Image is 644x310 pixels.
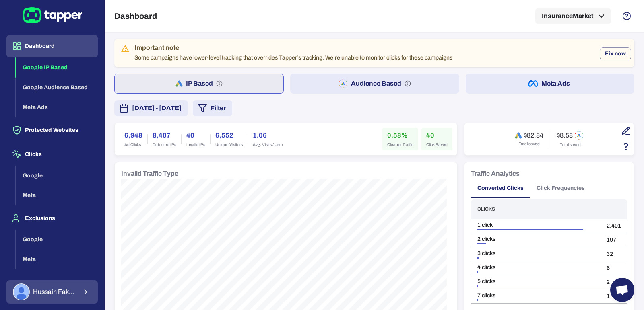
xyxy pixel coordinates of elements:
button: Click Frequencies [530,179,591,198]
a: Google Audience Based [16,83,98,90]
a: Protected Websites [6,126,98,133]
button: Dashboard [6,35,98,57]
svg: IP based: Search, Display, and Shopping. [216,80,223,87]
span: [DATE] - [DATE] [132,103,182,113]
div: 3 clicks [477,250,594,257]
a: Dashboard [6,42,98,49]
div: 1 click [477,222,594,229]
button: Hussain FakhruddinHussain Fakhruddin [6,280,98,304]
button: Fix now [600,47,631,60]
button: Converted Clicks [471,179,530,198]
button: Exclusions [6,207,98,230]
svg: Audience based: Search, Display, Shopping, Video Performance Max, Demand Generation [405,80,411,87]
td: 2,401 [600,219,627,233]
a: Meta [16,255,98,262]
img: Hussain Fakhruddin [14,284,29,300]
span: Ad Clicks [124,142,142,148]
h6: $8.58 [557,131,573,140]
h6: 8,407 [153,131,176,140]
button: Protected Websites [6,119,98,142]
button: Meta Ads [466,74,634,94]
span: Avg. Visits / User [253,142,283,148]
span: Click Saved [426,142,448,148]
h6: 40 [186,131,205,140]
span: Unique Visitors [215,142,243,148]
span: Total saved [560,142,581,148]
span: Hussain Fakhruddin [33,288,77,296]
h6: 6,552 [215,131,243,140]
span: Detected IPs [153,142,176,148]
button: Estimation based on the quantity of invalid click x cost-per-click. [619,140,633,153]
button: Filter [193,100,232,116]
button: Google [16,230,98,250]
a: Google [16,235,98,242]
span: Cleaner Traffic [387,142,413,148]
button: Google Audience Based [16,78,98,98]
a: Meta Ads [16,103,98,110]
button: Meta [16,249,98,269]
h6: $82.84 [524,131,543,140]
button: Audience Based [290,74,459,94]
div: Important note [134,44,452,52]
h6: 40 [426,131,448,140]
button: Google IP Based [16,57,98,78]
div: 5 clicks [477,278,594,285]
div: 2 clicks [477,236,594,243]
td: 2 [600,275,627,289]
a: Exclusions [6,214,98,221]
div: Some campaigns have lower-level tracking that overrides Tapper’s tracking. We’re unable to monito... [134,41,452,65]
h6: 0.58% [387,131,413,140]
h5: Dashboard [114,11,157,21]
button: Meta [16,185,98,205]
h6: Invalid Traffic Type [121,169,178,179]
a: Google [16,171,98,178]
h6: Traffic Analytics [471,169,520,179]
td: 1 [600,289,627,304]
span: Invalid IPs [186,142,205,148]
td: 197 [600,233,627,247]
a: Clicks [6,150,98,157]
button: InsuranceMarket [535,8,611,24]
button: Clicks [6,143,98,166]
h6: 1.06 [253,131,283,140]
div: 7 clicks [477,292,594,299]
span: Total saved [519,141,540,147]
h6: 6,948 [124,131,142,140]
div: Open chat [610,278,634,302]
a: Meta [16,191,98,198]
button: Google [16,166,98,186]
button: [DATE] - [DATE] [114,100,188,116]
button: Meta Ads [16,97,98,117]
td: 32 [600,247,627,261]
div: 4 clicks [477,264,594,271]
td: 6 [600,261,627,275]
th: Clicks [471,199,600,219]
button: IP Based [114,74,284,94]
a: Google IP Based [16,64,98,70]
